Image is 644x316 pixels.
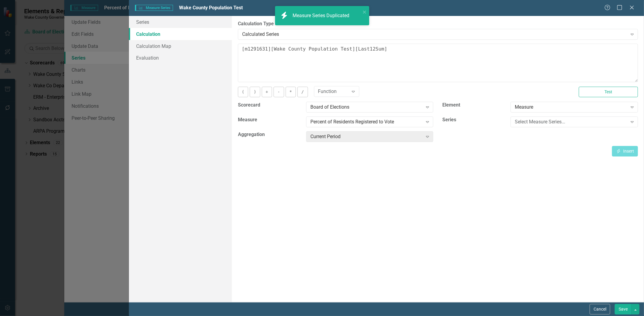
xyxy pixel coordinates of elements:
textarea: [m1291631][Wake County Population Test][Last12Sum] [238,44,638,82]
div: Board of Elections [310,104,423,111]
button: / [297,87,308,97]
div: Function [318,88,349,95]
button: Insert [612,146,638,156]
a: Calculation [129,28,232,40]
button: Save [615,304,632,314]
label: Aggregation [238,131,302,138]
div: Percent of Residents Registered to Vote [310,119,423,125]
span: Wake County Population Test [179,5,243,11]
label: Scorecard [238,102,302,109]
button: close [363,8,367,15]
button: + [262,87,272,97]
label: Series [442,116,506,123]
div: Current Period [310,133,423,140]
div: Select Measure Series... [515,119,627,125]
a: Calculation Map [129,40,232,52]
a: Evaluation [129,52,232,64]
a: Series [129,16,232,28]
button: ) [250,87,260,97]
button: - [274,87,284,97]
button: Cancel [590,304,610,314]
div: Calculated Series [242,31,627,38]
label: Element [442,102,506,109]
button: Test [579,87,638,97]
label: Calculation Type [238,20,638,27]
span: Measure Series [135,5,173,11]
div: Measure Series Duplicated [293,12,351,19]
button: ( [238,87,248,97]
label: Measure [238,116,302,123]
div: Measure [515,104,627,111]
